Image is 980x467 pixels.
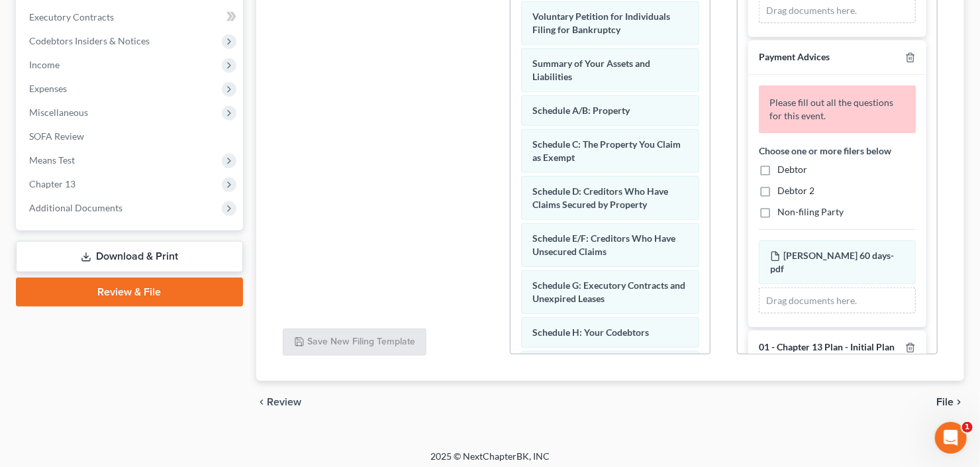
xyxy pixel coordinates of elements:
[16,278,243,307] a: Review & File
[532,138,681,163] span: Schedule C: The Property You Claim as Exempt
[29,35,150,46] span: Codebtors Insiders & Notices
[256,397,315,407] button: chevron_left Review
[532,233,675,257] span: Schedule E/F: Creditors Who Have Unsecured Claims
[29,202,122,213] span: Additional Documents
[954,397,964,407] i: chevron_right
[532,280,685,304] span: Schedule G: Executory Contracts and Unexpired Leases
[29,154,75,166] span: Means Test
[769,97,893,121] span: Please fill out all the questions for this event.
[935,422,967,454] iframe: Intercom live chat
[29,83,67,94] span: Expenses
[777,164,807,175] span: Debtor
[256,397,267,407] i: chevron_left
[16,241,243,272] a: Download & Print
[759,287,916,314] div: Drag documents here.
[29,130,84,142] span: SOFA Review
[532,58,650,82] span: Summary of Your Assets and Liabilities
[19,5,243,29] a: Executory Contracts
[936,397,954,407] span: File
[759,51,830,62] span: Payment Advices
[759,144,891,158] label: Choose one or more filers below
[19,125,243,148] a: SOFA Review
[532,185,668,210] span: Schedule D: Creditors Who Have Claims Secured by Property
[532,105,630,116] span: Schedule A/B: Property
[777,206,844,217] span: Non-filing Party
[29,59,60,70] span: Income
[283,329,426,356] button: Save New Filing Template
[29,107,88,118] span: Miscellaneous
[532,11,670,35] span: Voluntary Petition for Individuals Filing for Bankruptcy
[777,185,814,196] span: Debtor 2
[770,250,894,274] span: [PERSON_NAME] 60 days-pdf
[532,327,649,338] span: Schedule H: Your Codebtors
[29,178,75,189] span: Chapter 13
[267,397,301,407] span: Review
[759,341,895,352] span: 01 - Chapter 13 Plan - Initial Plan
[962,422,973,433] span: 1
[29,11,114,23] span: Executory Contracts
